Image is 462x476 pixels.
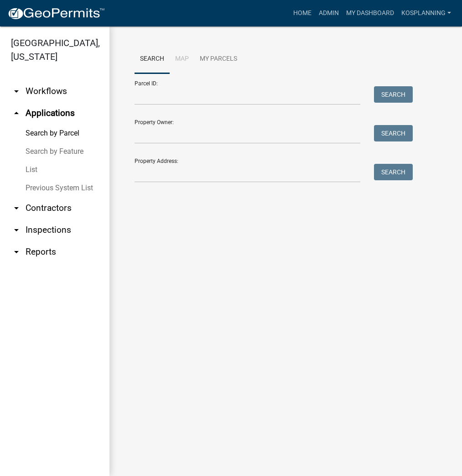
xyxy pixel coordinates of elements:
[11,203,22,214] i: arrow_drop_down
[290,5,315,22] a: Home
[11,246,22,257] i: arrow_drop_down
[398,5,455,22] a: kosplanning
[374,164,413,180] button: Search
[11,108,22,119] i: arrow_drop_up
[374,125,413,141] button: Search
[315,5,343,22] a: Admin
[11,86,22,97] i: arrow_drop_down
[11,225,22,235] i: arrow_drop_down
[374,86,413,103] button: Search
[135,45,170,74] a: Search
[343,5,398,22] a: My Dashboard
[194,45,243,74] a: My Parcels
